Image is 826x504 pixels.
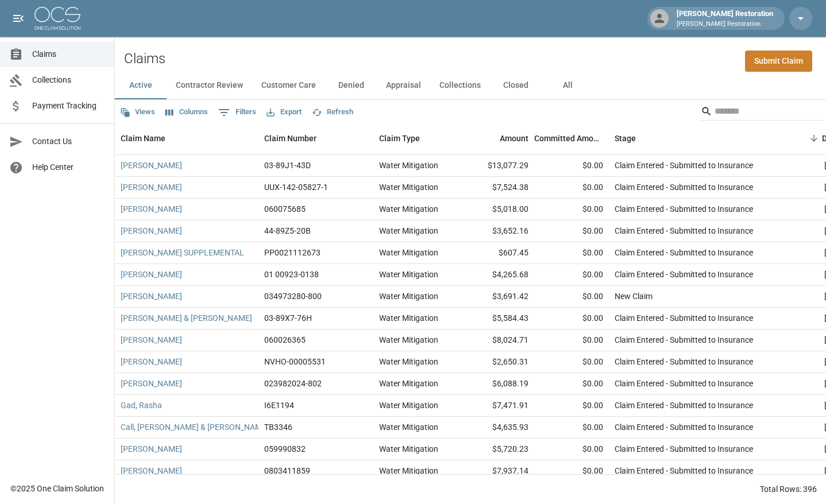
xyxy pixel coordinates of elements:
div: $3,691.42 [460,286,534,308]
div: $7,471.91 [460,395,534,417]
div: Amount [460,122,534,154]
div: Claim Entered - Submitted to Insurance [615,465,753,476]
div: 03-89X7-76H [264,312,312,324]
div: 023982024-802 [264,378,322,389]
button: Contractor Review [167,72,252,99]
div: Water Mitigation [379,312,438,324]
div: $0.00 [534,395,609,417]
div: 0803411859 [264,465,310,476]
div: 03-89J1-43D [264,160,311,171]
div: Claim Entered - Submitted to Insurance [615,421,753,433]
span: Contact Us [32,135,105,148]
button: open drawer [7,7,30,30]
a: [PERSON_NAME] [121,225,182,237]
div: New Claim [615,290,653,302]
div: Claim Number [258,122,373,154]
div: $0.00 [534,439,609,460]
button: All [542,72,593,99]
button: Customer Care [252,72,325,99]
div: Claim Type [373,122,460,154]
div: $2,650.31 [460,351,534,373]
p: [PERSON_NAME] Restoration [677,20,773,29]
div: Claim Entered - Submitted to Insurance [615,203,753,215]
button: Denied [325,72,377,99]
div: Water Mitigation [379,225,438,237]
button: Refresh [309,103,356,121]
div: $3,652.16 [460,220,534,242]
div: Water Mitigation [379,378,438,389]
a: [PERSON_NAME] [121,356,182,367]
a: [PERSON_NAME] & [PERSON_NAME] [121,312,252,324]
button: Export [264,103,304,121]
div: Water Mitigation [379,400,438,411]
div: dynamic tabs [115,72,826,99]
div: $0.00 [534,286,609,308]
a: [PERSON_NAME] [121,443,182,455]
div: Claim Entered - Submitted to Insurance [615,356,753,367]
h2: Claims [124,51,165,67]
button: Active [115,72,167,99]
div: Claim Name [121,122,165,154]
div: $0.00 [534,329,609,351]
a: [PERSON_NAME] [121,160,182,171]
div: Water Mitigation [379,247,438,258]
div: Water Mitigation [379,160,438,171]
a: [PERSON_NAME] [121,290,182,302]
div: Claim Entered - Submitted to Insurance [615,443,753,455]
div: Claim Number [264,122,316,154]
a: [PERSON_NAME] [121,181,182,193]
div: $8,024.71 [460,329,534,351]
a: [PERSON_NAME] [121,269,182,280]
div: Claim Entered - Submitted to Insurance [615,160,753,171]
div: $607.45 [460,242,534,264]
div: Stage [609,122,781,154]
div: $0.00 [534,199,609,220]
a: [PERSON_NAME] [121,334,182,346]
div: $0.00 [534,417,609,439]
div: Water Mitigation [379,269,438,280]
div: $0.00 [534,373,609,395]
div: Claim Entered - Submitted to Insurance [615,312,753,324]
div: Water Mitigation [379,334,438,346]
a: Submit Claim [745,51,812,72]
button: Select columns [163,103,211,121]
div: $7,937.14 [460,460,534,482]
button: Sort [806,130,822,146]
div: Claim Entered - Submitted to Insurance [615,225,753,237]
a: Call, [PERSON_NAME] & [PERSON_NAME] [121,421,269,433]
div: Claim Entered - Submitted to Insurance [615,269,753,280]
div: Water Mitigation [379,203,438,215]
div: $0.00 [534,242,609,264]
div: Search [701,102,824,123]
div: $0.00 [534,177,609,199]
button: Closed [490,72,542,99]
div: Claim Type [379,122,420,154]
div: Water Mitigation [379,356,438,367]
div: 01 00923-0138 [264,269,319,280]
div: Water Mitigation [379,421,438,433]
div: Claim Name [115,122,258,154]
div: $0.00 [534,351,609,373]
div: Claim Entered - Submitted to Insurance [615,181,753,193]
div: UUX-142-05827-1 [264,181,328,193]
div: PP0021112673 [264,247,321,258]
div: Claim Entered - Submitted to Insurance [615,400,753,411]
div: $4,635.93 [460,417,534,439]
button: Views [117,103,158,121]
div: Committed Amount [534,122,609,154]
div: $4,265.68 [460,264,534,286]
div: $5,018.00 [460,199,534,220]
a: Gad, Rasha [121,400,162,411]
button: Collections [430,72,490,99]
div: $0.00 [534,308,609,329]
span: Claims [32,48,105,60]
div: Claim Entered - Submitted to Insurance [615,334,753,346]
div: Total Rows: 396 [760,483,817,495]
div: $6,088.19 [460,373,534,395]
div: 060026365 [264,334,306,346]
div: 034973280-800 [264,290,322,302]
div: I6E1194 [264,400,294,411]
div: Water Mitigation [379,290,438,302]
button: Appraisal [377,72,430,99]
div: $0.00 [534,460,609,482]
